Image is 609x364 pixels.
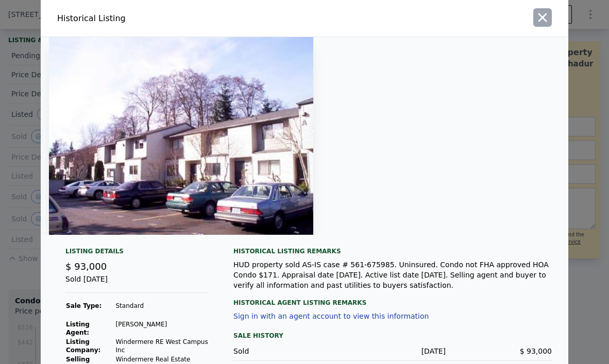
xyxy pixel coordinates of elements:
div: [DATE] [340,346,446,356]
button: Sign in with an agent account to view this information [233,312,429,320]
div: Historical Listing [57,12,300,25]
strong: Listing Agent: [66,321,90,336]
span: $ 93,000 [65,261,107,272]
div: HUD property sold AS-IS case # 561-675985. Uninsured. Condo not FHA approved HOA Condo $171. Appr... [233,259,552,290]
img: Property Img [49,37,313,235]
div: Sold [233,346,340,356]
span: $ 93,000 [520,347,552,355]
div: Historical Agent Listing Remarks [233,290,552,307]
div: Historical Listing remarks [233,247,552,255]
strong: Listing Company: [66,338,100,354]
td: [PERSON_NAME] [115,320,209,337]
div: Listing Details [65,247,209,259]
div: Sold [DATE] [65,274,209,293]
strong: Sale Type: [66,302,102,309]
td: Standard [115,301,209,310]
div: Sale History [233,330,552,342]
td: Windermere RE West Campus Inc [115,337,209,355]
